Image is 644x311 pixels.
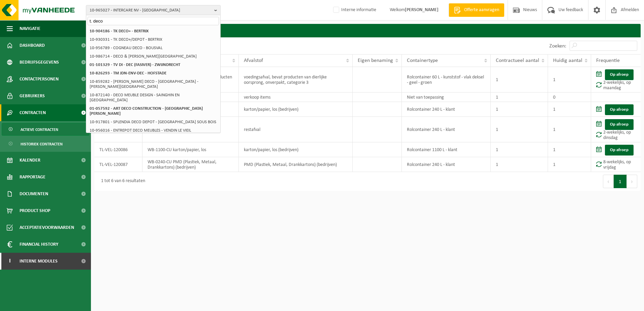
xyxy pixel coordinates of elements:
[596,58,620,63] span: Frequentie
[548,117,591,142] td: 1
[239,117,353,142] td: restafval
[88,126,219,135] li: 10-956016 - ENTREPOT DECO MEUBLES - VENDIN LE VIEIL
[94,142,142,157] td: TL-VEL-120086
[239,67,353,93] td: voedingsafval, bevat producten van dierlijke oorsprong, onverpakt, categorie 3
[405,7,439,12] strong: [PERSON_NAME]
[21,123,58,136] span: Actieve contracten
[94,24,641,37] h2: Contracten
[605,145,634,155] a: Op afroep
[358,58,393,63] span: Eigen benaming
[591,157,641,172] td: 8-wekelijks, op vrijdag
[591,117,641,142] td: 2-wekelijks, op dinsdag
[603,175,614,188] button: Previous
[605,104,634,115] a: Op afroep
[239,93,353,102] td: verkoop items
[402,142,491,157] td: Rolcontainer 1100 L - klant
[20,152,40,169] span: Kalender
[20,54,59,71] span: Bedrijfsgegevens
[21,138,63,150] span: Historiek contracten
[614,175,627,188] button: 1
[88,118,219,126] li: 10-917801 - SPLENDIA DECO DEPOT - [GEOGRAPHIC_DATA] SOUS BOIS
[402,117,491,142] td: Rolcontainer 240 L - klant
[627,175,637,188] button: Next
[90,29,149,33] strong: 10-904186 - TK DECO+ - BERTRIX
[20,236,58,253] span: Financial History
[20,253,58,270] span: Interne modules
[548,67,591,93] td: 1
[20,202,50,219] span: Product Shop
[94,157,142,172] td: TL-VEL-120087
[2,137,89,150] a: Historiek contracten
[548,142,591,157] td: 1
[20,37,45,54] span: Dashboard
[496,58,539,63] span: Contractueel aantal
[491,102,548,117] td: 1
[402,102,491,117] td: Rolcontainer 240 L - klant
[548,93,591,102] td: 0
[548,157,591,172] td: 1
[142,142,239,157] td: WB-1100-CU karton/papier, los
[20,219,74,236] span: Acceptatievoorwaarden
[88,52,219,61] li: 10-986714 - DECO & [PERSON_NAME][GEOGRAPHIC_DATA]
[491,67,548,93] td: 1
[90,63,180,67] strong: 01-101329 - TV DI - DEC (FASIVER) - ZWIJNDRECHT
[239,142,353,157] td: karton/papier, los (bedrijven)
[491,142,548,157] td: 1
[462,7,501,13] span: Offerte aanvragen
[239,102,353,117] td: karton/papier, los (bedrijven)
[332,5,376,15] label: Interne informatie
[239,157,353,172] td: PMD (Plastiek, Metaal, Drankkartons) (bedrijven)
[88,17,219,25] input: Zoeken naar gekoppelde vestigingen
[491,157,548,172] td: 1
[88,44,219,52] li: 10-956789 - COGNEAU DECO - BOUSVAL
[20,20,40,37] span: Navigatie
[88,35,219,44] li: 10-930331 - TK DECO+/DEPOT - BERTRIX
[449,3,504,17] a: Offerte aanvragen
[20,71,59,88] span: Contactpersonen
[90,71,166,75] strong: 10-826293 - TM JDN-ENV-DEC - HOFSTADE
[20,88,45,104] span: Gebruikers
[491,93,548,102] td: 1
[491,117,548,142] td: 1
[88,77,219,91] li: 10-859282 - [PERSON_NAME] DECO - [GEOGRAPHIC_DATA] - [PERSON_NAME][GEOGRAPHIC_DATA]
[591,67,641,93] td: 2-wekelijks, op maandag
[549,43,566,49] label: Zoeken:
[402,93,491,102] td: Niet van toepassing
[7,253,13,270] span: I
[90,106,203,116] strong: 01-057592 - ART DECO CONSTRUCTION - [GEOGRAPHIC_DATA][PERSON_NAME]
[88,91,219,104] li: 10-872140 - DECO MEUBLE DESIGN - SAINGHIN EN [GEOGRAPHIC_DATA]
[402,67,491,93] td: Rolcontainer 60 L - kunststof - vlak deksel - geel - groen
[548,102,591,117] td: 1
[605,69,634,80] a: Op afroep
[244,58,263,63] span: Afvalstof
[407,58,438,63] span: Containertype
[553,58,582,63] span: Huidig aantal
[20,169,45,185] span: Rapportage
[20,185,48,202] span: Documenten
[605,119,634,130] a: Op afroep
[402,157,491,172] td: Rolcontainer 240 L - klant
[90,5,212,15] span: 10-965027 - INTERCARE NV - [GEOGRAPHIC_DATA]
[20,104,46,121] span: Contracten
[142,157,239,172] td: WB-0240-CU PMD (Plastiek, Metaal, Drankkartons) (bedrijven)
[98,175,145,187] div: 1 tot 6 van 6 resultaten
[86,5,221,15] button: 10-965027 - INTERCARE NV - [GEOGRAPHIC_DATA]
[2,123,89,136] a: Actieve contracten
